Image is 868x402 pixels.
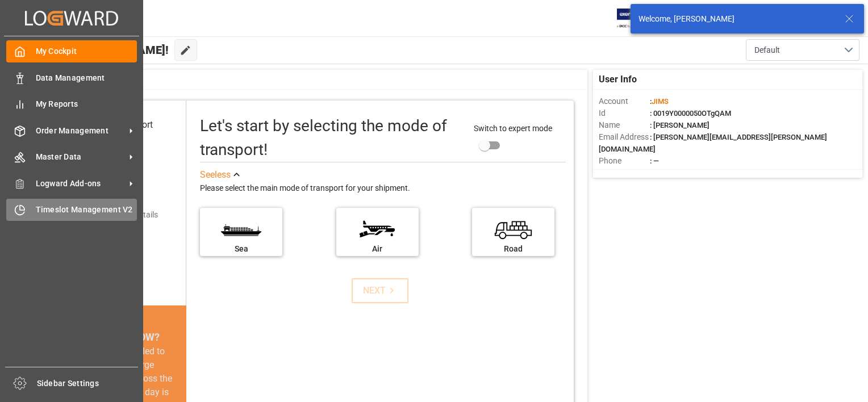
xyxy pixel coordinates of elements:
div: See less [200,168,231,182]
span: Timeslot Management V2 [36,204,137,216]
span: My Reports [36,98,137,110]
span: Hello [PERSON_NAME]! [47,39,169,61]
span: Email Address [599,131,650,143]
span: Switch to expert mode [474,124,552,133]
div: Sea [206,243,277,255]
div: Let's start by selecting the mode of transport! [200,114,462,162]
img: Exertis%20JAM%20-%20Email%20Logo.jpg_1722504956.jpg [617,9,656,28]
a: Timeslot Management V2 [6,199,137,221]
span: Account [599,95,650,107]
div: NEXT [363,284,398,298]
span: Phone [599,155,650,167]
div: Road [478,243,549,255]
div: Please select the main mode of transport for your shipment. [200,182,566,195]
span: : — [650,157,659,165]
span: : [PERSON_NAME][EMAIL_ADDRESS][PERSON_NAME][DOMAIN_NAME] [599,133,827,153]
span: : [PERSON_NAME] [650,121,710,129]
span: Master Data [36,151,126,163]
span: JIMS [652,97,669,106]
span: Order Management [36,125,126,137]
span: Id [599,107,650,119]
span: User Info [599,73,637,86]
span: Sidebar Settings [37,378,139,390]
span: : [650,97,669,106]
span: Data Management [36,72,137,84]
span: : Shipper [650,169,678,177]
span: Default [754,44,780,56]
div: Air [342,243,413,255]
div: Welcome, [PERSON_NAME] [639,13,834,25]
span: Account Type [599,167,650,179]
span: : 0019Y0000050OTgQAM [650,109,731,118]
button: NEXT [352,278,408,303]
button: open menu [746,39,859,61]
span: Logward Add-ons [36,178,126,190]
span: Name [599,119,650,131]
a: My Cockpit [6,40,137,62]
span: My Cockpit [36,45,137,57]
a: Data Management [6,66,137,89]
